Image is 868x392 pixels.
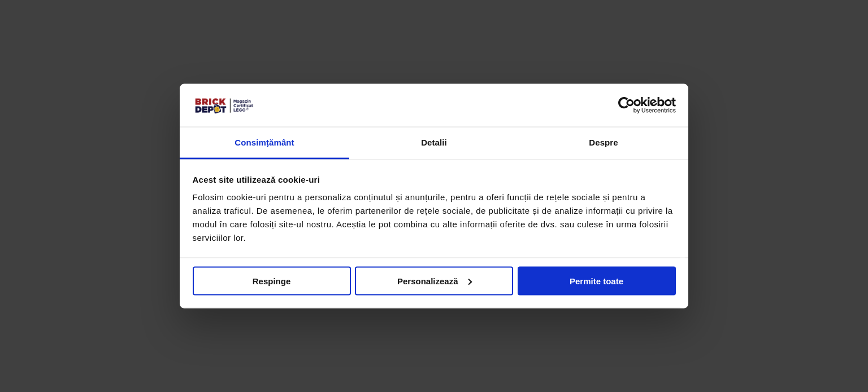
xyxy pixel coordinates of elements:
div: Folosim cookie-uri pentru a personaliza conținutul și anunțurile, pentru a oferi funcții de rețel... [193,191,676,245]
button: Respinge [193,266,351,295]
a: Usercentrics Cookiebot - opens in a new window [577,96,676,113]
div: Acest site utilizează cookie-uri [193,173,676,186]
a: Consimțământ [180,127,349,160]
a: Despre [519,127,688,160]
button: Permite toate [518,266,676,295]
a: Detalii [349,127,519,160]
img: siglă [193,96,255,114]
button: Personalizează [355,266,513,295]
